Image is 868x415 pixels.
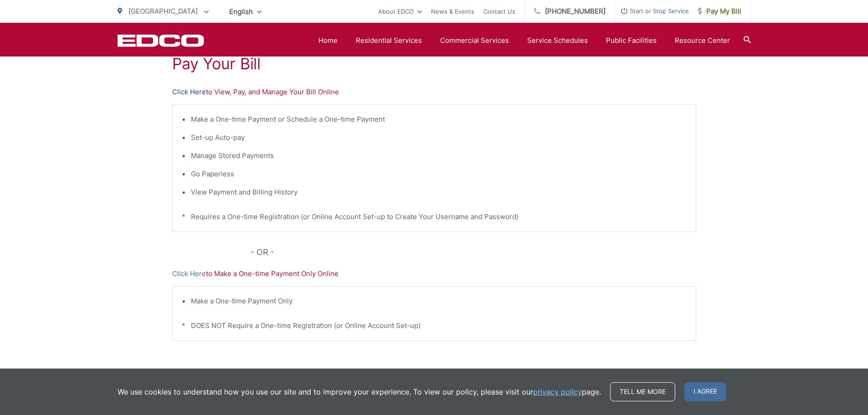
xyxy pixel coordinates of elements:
[251,246,696,259] p: - OR -
[172,87,206,97] a: Click Here
[533,386,582,397] a: privacy policy
[172,268,696,279] p: to Make a One-time Payment Only Online
[118,386,601,397] p: We use cookies to understand how you use our site and to improve your experience. To view our pol...
[191,169,687,179] li: Go Paperless
[698,6,741,17] span: Pay My Bill
[191,132,687,143] li: Set-up Auto-pay
[606,35,657,46] a: Public Facilities
[483,6,515,17] a: Contact Us
[356,35,422,46] a: Residential Services
[610,382,675,401] a: Tell me more
[128,7,198,15] span: [GEOGRAPHIC_DATA]
[191,114,687,125] li: Make a One-time Payment or Schedule a One-time Payment
[191,150,687,161] li: Manage Stored Payments
[431,6,474,17] a: News & Events
[318,35,338,46] a: Home
[440,35,509,46] a: Commercial Services
[527,35,588,46] a: Service Schedules
[191,296,687,307] li: Make a One-time Payment Only
[172,55,696,73] h1: Pay Your Bill
[684,382,726,401] span: I agree
[172,268,206,279] a: Click Here
[378,6,422,17] a: About EDCO
[222,4,268,20] span: English
[182,211,687,222] p: * Requires a One-time Registration (or Online Account Set-up to Create Your Username and Password)
[675,35,730,46] a: Resource Center
[191,187,687,198] li: View Payment and Billing History
[172,87,696,97] p: to View, Pay, and Manage Your Bill Online
[182,320,687,331] p: * DOES NOT Require a One-time Registration (or Online Account Set-up)
[118,34,204,47] a: EDCD logo. Return to the homepage.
